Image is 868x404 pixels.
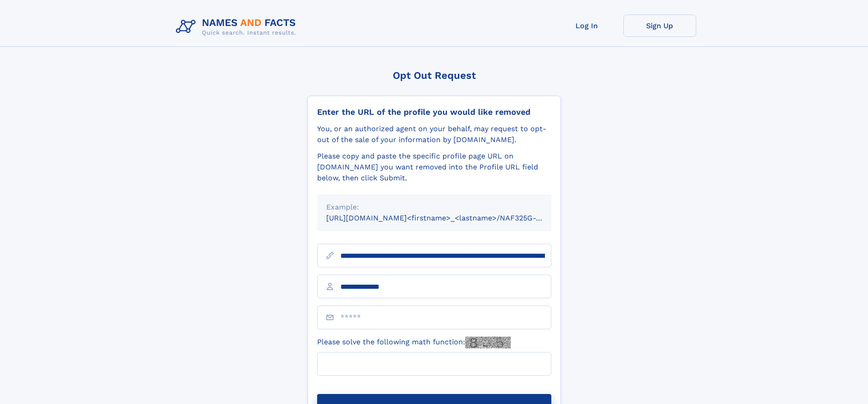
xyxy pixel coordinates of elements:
div: Please copy and paste the specific profile page URL on [DOMAIN_NAME] you want removed into the Pr... [317,151,551,184]
img: Logo Names and Facts [172,15,303,39]
div: Opt Out Request [308,70,561,81]
a: Sign Up [623,15,696,37]
div: Example: [326,202,542,213]
div: Enter the URL of the profile you would like removed [317,107,551,117]
label: Please solve the following math function: [317,337,511,348]
a: Log In [550,15,623,37]
div: You, or an authorized agent on your behalf, may request to opt-out of the sale of your informatio... [317,123,551,145]
small: [URL][DOMAIN_NAME]<firstname>_<lastname>/NAF325G-xxxxxxxx [326,214,569,222]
